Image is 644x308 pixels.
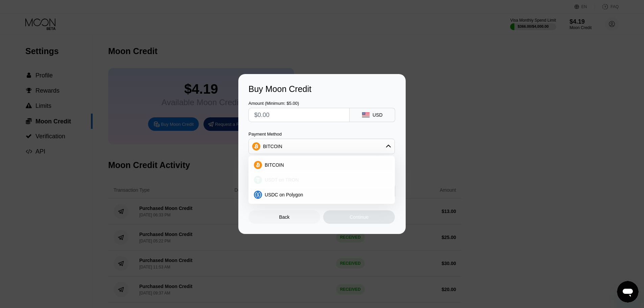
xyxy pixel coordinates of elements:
[248,101,350,106] div: Amount (Minimum: $5.00)
[265,177,299,183] span: USDT on TRON
[251,173,393,187] div: USDT on TRON
[265,192,303,197] span: USDC on Polygon
[373,112,383,118] div: USD
[617,281,639,303] iframe: Button to launch messaging window
[254,108,344,122] input: $0.00
[279,214,290,220] div: Back
[248,84,396,94] div: Buy Moon Credit
[251,188,393,202] div: USDC on Polygon
[248,132,395,137] div: Payment Method
[251,158,393,172] div: BITCOIN
[265,162,284,168] span: BITCOIN
[263,144,282,149] div: BITCOIN
[249,140,395,153] div: BITCOIN
[248,210,320,224] div: Back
